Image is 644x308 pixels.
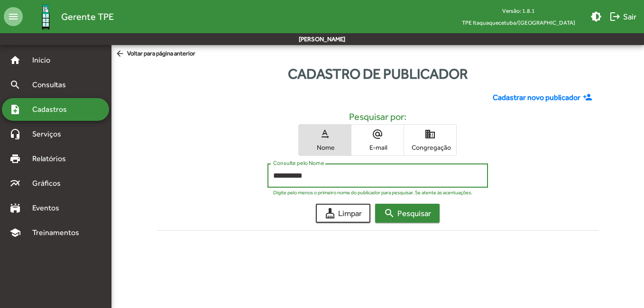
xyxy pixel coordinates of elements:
[590,11,602,22] mat-icon: brightness_medium
[27,104,79,115] span: Cadastros
[115,49,127,59] mat-icon: arrow_back
[9,128,21,140] mat-icon: headset_mic
[606,8,640,25] button: Sair
[424,128,436,140] mat-icon: domain
[354,143,401,152] span: E-mail
[9,178,21,189] mat-icon: multiline_chart
[115,49,195,59] span: Voltar para página anterior
[404,125,456,155] button: Congregação
[351,125,404,155] button: E-mail
[27,227,91,238] span: Treinamentos
[316,204,370,223] button: Limpar
[23,1,114,32] a: Gerente TPE
[273,190,472,195] mat-hint: Digite pelo menos o primeiro nome do publicador para pesquisar. Se atente às acentuações.
[30,1,61,32] img: Logo
[9,202,21,214] mat-icon: stadium
[493,92,580,103] span: Cadastrar novo publicador
[324,205,362,222] span: Limpar
[583,92,595,103] mat-icon: person_add
[111,63,644,84] div: Cadastro de publicador
[27,178,74,189] span: Gráficos
[27,54,64,66] span: Início
[9,54,21,66] mat-icon: home
[61,9,114,24] span: Gerente TPE
[372,128,383,140] mat-icon: alternate_email
[406,143,454,152] span: Congregação
[27,153,78,164] span: Relatórios
[27,128,74,140] span: Serviços
[454,5,583,17] div: Versão: 1.8.1
[609,11,621,22] mat-icon: logout
[9,227,21,238] mat-icon: school
[4,7,23,26] mat-icon: menu
[27,79,78,91] span: Consultas
[301,143,349,152] span: Nome
[384,205,431,222] span: Pesquisar
[165,111,591,122] h5: Pesquisar por:
[9,153,21,164] mat-icon: print
[27,202,72,214] span: Eventos
[454,17,583,28] span: TPE Itaquaquecetuba/[GEOGRAPHIC_DATA]
[384,208,395,219] mat-icon: search
[319,128,331,140] mat-icon: text_rotation_none
[375,204,440,223] button: Pesquisar
[609,8,636,25] span: Sair
[299,125,351,155] button: Nome
[9,104,21,115] mat-icon: note_add
[9,79,21,91] mat-icon: search
[324,208,336,219] mat-icon: cleaning_services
